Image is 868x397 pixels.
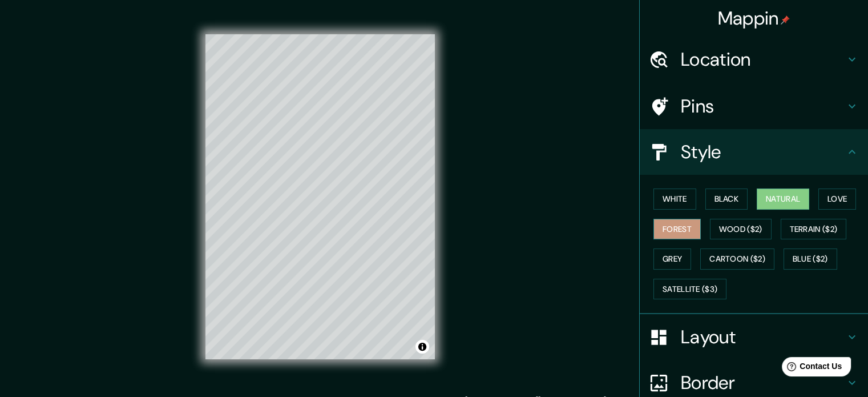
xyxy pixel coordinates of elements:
h4: Layout [681,326,845,348]
div: Style [640,129,868,175]
button: Cartoon ($2) [700,248,774,270]
button: Wood ($2) [710,219,772,240]
img: pin-icon.png [781,15,790,25]
div: Location [640,37,868,82]
button: Love [818,189,856,210]
button: Blue ($2) [784,248,837,270]
div: Pins [640,83,868,129]
h4: Pins [681,95,845,118]
button: Grey [653,248,691,270]
h4: Border [681,371,845,394]
div: Layout [640,314,868,360]
h4: Mappin [718,7,790,30]
button: Toggle attribution [415,340,429,354]
button: White [653,189,696,210]
button: Satellite ($3) [653,279,726,300]
button: Terrain ($2) [781,219,847,240]
iframe: Help widget launcher [766,352,855,384]
h4: Location [681,48,845,71]
button: Black [705,189,748,210]
button: Forest [653,219,701,240]
h4: Style [681,141,845,163]
button: Natural [757,189,809,210]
